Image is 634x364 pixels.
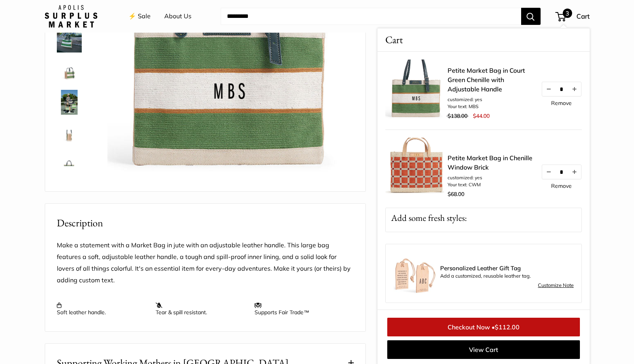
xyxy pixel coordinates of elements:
span: $112.00 [495,323,520,331]
span: $68.00 [448,191,464,198]
p: Make a statement with a Market Bag in jute with an adjustable leather handle. This large bag feat... [57,240,354,286]
span: 3 [563,9,572,18]
span: Cart [576,12,590,20]
div: Add a customized, reusable leather tag. [440,265,574,281]
img: Petite Market Bag in Court Green Chenille with Adjustable Handle [57,59,82,84]
img: Petite Market Bag in Court Green Chenille with Adjustable Handle [57,90,82,115]
button: Increase quantity by 1 [567,165,581,179]
p: Supports Fair Trade™ [255,302,346,316]
a: View Cart [387,340,580,359]
a: Petite Market Bag in Court Green Chenille with Adjustable Handle [55,88,83,116]
a: ⚡️ Sale [128,10,151,22]
a: Petite Market Bag in Court Green Chenille with Adjustable Handle [55,57,83,85]
button: Decrease quantity by 1 [542,165,555,179]
img: Petite Market Bag in Court Green Chenille with Adjustable Handle [57,121,82,146]
span: $138.00 [448,112,467,119]
input: Search... [221,8,521,25]
p: Add some fresh styles: [386,208,581,228]
input: Quantity [555,86,567,92]
a: Remove [551,183,572,189]
button: Search [521,8,541,25]
a: Customize Note [538,281,574,290]
li: customized: yes [448,96,533,103]
button: Increase quantity by 1 [567,82,581,96]
li: Your text: CWM [448,181,533,188]
a: Petite Market Bag in Chenille Window Brick [448,153,533,172]
a: Petite Market Bag in Court Green Chenille with Adjustable Handle [55,119,83,147]
span: $44.00 [472,112,489,119]
a: description_Part of our original Chenille Collection [55,29,83,54]
input: Quantity [555,168,567,175]
img: description_Part of our original Chenille Collection [57,31,82,52]
h2: Description [57,215,354,231]
img: description_Our very first Chenille-Jute Market bag [385,59,448,122]
a: 3 Cart [556,10,590,23]
p: Tear & spill resistant. [156,302,247,316]
a: description_Stamp of authenticity printed on the back [55,150,83,178]
a: Petite Market Bag in Court Green Chenille with Adjustable Handle [448,66,533,94]
button: Decrease quantity by 1 [542,82,555,96]
a: About Us [164,10,191,22]
li: Your text: MBS [448,103,533,110]
p: Soft leather handle. [57,302,148,316]
span: Cart [385,32,403,47]
span: Personalized Leather Gift Tag [440,265,574,271]
li: customized: yes [448,174,533,181]
img: description_Stamp of authenticity printed on the back [57,152,82,177]
img: Apolis: Surplus Market [45,5,97,28]
img: Luggage Tag [393,252,436,295]
a: Checkout Now •$112.00 [387,318,580,336]
a: Remove [551,100,572,106]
